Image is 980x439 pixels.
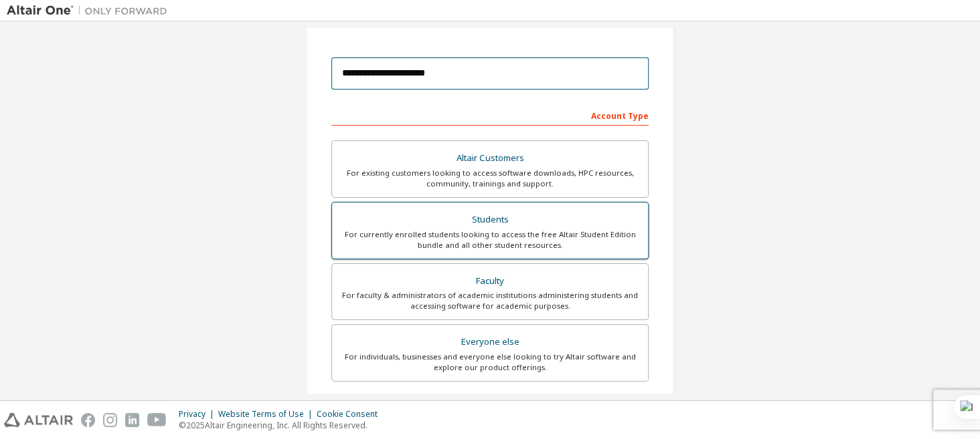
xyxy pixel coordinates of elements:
img: youtube.svg [147,413,167,427]
div: For faculty & administrators of academic institutions administering students and accessing softwa... [340,290,640,311]
div: Privacy [179,409,218,420]
div: Students [340,210,640,229]
div: Altair Customers [340,149,640,168]
img: altair_logo.svg [4,413,73,427]
div: Faculty [340,272,640,291]
div: Cookie Consent [317,409,386,420]
img: facebook.svg [81,413,95,427]
div: Website Terms of Use [218,409,317,420]
div: For currently enrolled students looking to access the free Altair Student Edition bundle and all ... [340,229,640,251]
div: For individuals, businesses and everyone else looking to try Altair software and explore our prod... [340,351,640,373]
div: Everyone else [340,333,640,351]
img: linkedin.svg [125,413,139,427]
p: © 2025 Altair Engineering, Inc. All Rights Reserved. [179,420,386,431]
img: Altair One [7,4,174,17]
div: For existing customers looking to access software downloads, HPC resources, community, trainings ... [340,168,640,189]
img: instagram.svg [103,413,117,427]
div: Account Type [331,104,649,126]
